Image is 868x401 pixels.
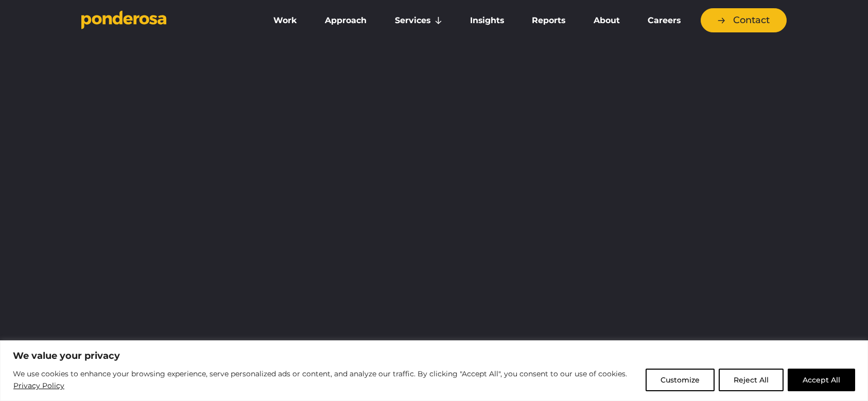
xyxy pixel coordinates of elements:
p: We use cookies to enhance your browsing experience, serve personalized ads or content, and analyz... [13,368,638,392]
button: Accept All [788,369,855,391]
a: Careers [636,10,692,31]
a: Work [262,10,309,31]
p: We value your privacy [13,350,855,362]
a: Insights [458,10,516,31]
a: Contact [701,8,787,32]
a: Services [383,10,454,31]
a: Reports [520,10,577,31]
button: Customize [646,369,715,391]
a: Privacy Policy [13,379,65,392]
a: Go to homepage [81,10,246,31]
a: Approach [313,10,378,31]
button: Reject All [719,369,784,391]
a: About [581,10,631,31]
